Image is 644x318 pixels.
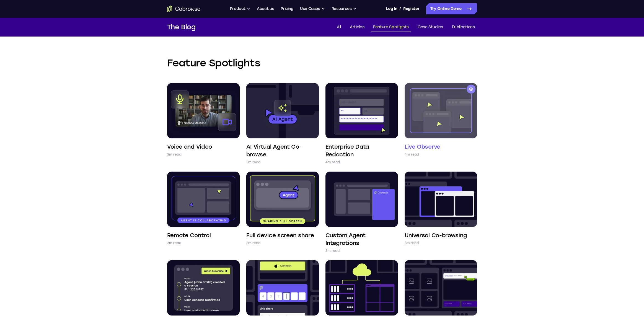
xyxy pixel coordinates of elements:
img: Session Initiation [246,260,319,316]
a: All [335,23,343,32]
button: Resources [332,3,356,14]
img: Custom Agent Integrations [325,172,398,227]
p: 3m read [167,152,182,157]
img: Full device screen share [246,172,319,227]
a: Articles [348,23,366,32]
a: Log In [386,3,397,14]
img: Self-Hosted Deployments [325,260,398,316]
p: 3m read [325,248,340,254]
h4: Full device screen share [246,231,314,239]
a: Remote Control 3m read [167,172,240,246]
a: Universal Co-browsing 3m read [405,172,477,246]
h4: Custom Agent Integrations [325,231,398,247]
h4: Voice and Video [167,143,212,151]
p: 4m read [405,152,419,157]
a: Register [403,3,419,14]
p: 3m read [167,240,182,246]
img: Universal Co-browsing [405,172,477,227]
h4: Remote Control [167,231,211,239]
span: / [399,6,401,12]
img: Session Replay [167,260,240,316]
a: Voice and Video 3m read [167,83,240,157]
h4: AI Virtual Agent Co-browse [246,143,319,158]
h1: The Blog [167,22,196,32]
button: Use Cases [300,3,325,14]
a: Feature Spotlights [371,23,411,32]
a: Custom Agent Integrations 3m read [325,172,398,254]
a: Full device screen share 3m read [246,172,319,246]
h4: Universal Co-browsing [405,231,467,239]
p: 3m read [405,240,419,246]
p: 3m read [246,159,261,165]
a: Try Online Demo [426,3,477,14]
a: AI Virtual Agent Co-browse 3m read [246,83,319,165]
h2: Feature Spotlights [167,56,477,70]
p: 3m read [246,240,261,246]
button: Product [230,3,250,14]
img: Private by Default [405,260,477,316]
a: Case Studies [415,23,445,32]
a: Go to the home page [167,6,200,12]
img: Remote Control [167,172,240,227]
a: Publications [450,23,477,32]
img: Live Observe [405,83,477,138]
a: Enterprise Data Redaction 4m read [325,83,398,165]
img: AI Virtual Agent Co-browse [246,83,319,138]
p: 4m read [325,159,340,165]
a: Live Observe 4m read [405,83,477,157]
img: Enterprise Data Redaction [325,83,398,138]
h4: Enterprise Data Redaction [325,143,398,158]
img: Voice and Video [167,83,240,138]
h4: Live Observe [405,143,440,151]
a: About us [257,3,274,14]
a: Pricing [281,3,293,14]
